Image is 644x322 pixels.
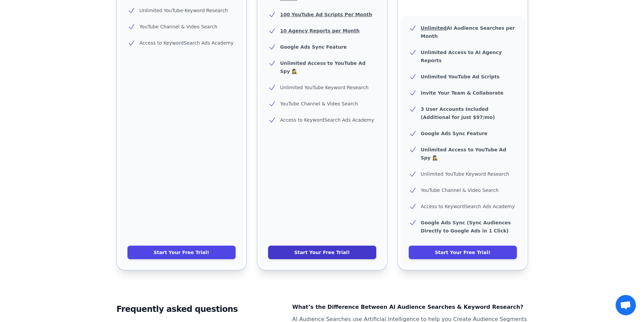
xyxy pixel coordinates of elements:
[421,188,499,193] span: YouTube Channel & Video Search
[421,220,511,233] b: Google Ads Sync (Sync Audiences Directly to Google Ads in 1 Click)
[280,28,360,33] u: 10 Agency Reports per Month
[280,101,358,106] span: YouTube Channel & Video Search
[421,131,487,136] b: Google Ads Sync Feature
[280,12,372,17] u: 100 YouTube Ad Scripts Per Month
[421,25,447,31] u: Unlimited
[421,171,509,177] span: Unlimited YouTube Keyword Research
[421,90,504,96] b: Invite Your Team & Collaborate
[421,25,515,39] b: AI Audience Searches per Month
[117,302,282,316] h2: Frequently asked questions
[140,24,217,29] span: YouTube Channel & Video Search
[127,246,236,259] a: Start Your Free Trial!
[409,246,517,259] a: Start Your Free Trial!
[280,44,347,50] b: Google Ads Sync Feature
[280,60,366,74] b: Unlimited Access to YouTube Ad Spy 🕵️‍♀️
[421,74,500,79] b: Unlimited YouTube Ad Scripts
[421,204,515,209] span: Access to KeywordSearch Ads Academy
[292,302,528,312] dt: What’s the Difference Between AI Audience Searches & Keyword Research?
[280,85,369,90] span: Unlimited YouTube Keyword Research
[268,246,376,259] a: Start Your Free Trial!
[421,50,502,63] b: Unlimited Access to AI Agency Reports
[421,106,495,120] b: 3 User Accounts Included (Additional for just $97/mo)
[280,117,374,123] span: Access to KeywordSearch Ads Academy
[140,40,234,46] span: Access to KeywordSearch Ads Academy
[616,295,636,315] div: Open chat
[140,8,228,13] span: Unlimited YouTube Keyword Research
[421,147,506,160] b: Unlimited Access to YouTube Ad Spy 🕵️‍♀️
